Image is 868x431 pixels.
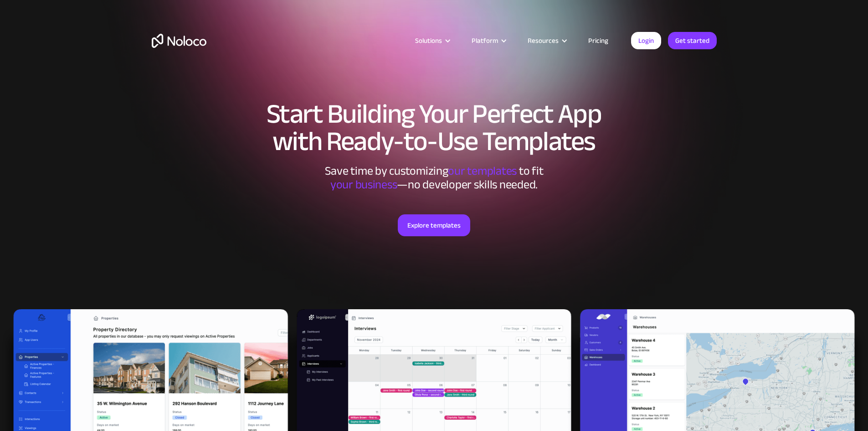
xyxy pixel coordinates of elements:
[330,173,397,196] span: your business
[528,35,559,47] div: Resources
[152,34,206,48] a: home
[404,35,460,47] div: Solutions
[516,35,577,47] div: Resources
[298,164,571,192] div: Save time by customizing to fit ‍ —no developer skills needed.
[398,214,470,236] a: Explore templates
[460,35,516,47] div: Platform
[415,35,442,47] div: Solutions
[577,35,620,47] a: Pricing
[472,35,498,47] div: Platform
[152,100,717,155] h1: Start Building Your Perfect App with Ready-to-Use Templates
[668,32,717,49] a: Get started
[448,160,517,182] span: our templates
[631,32,661,49] a: Login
